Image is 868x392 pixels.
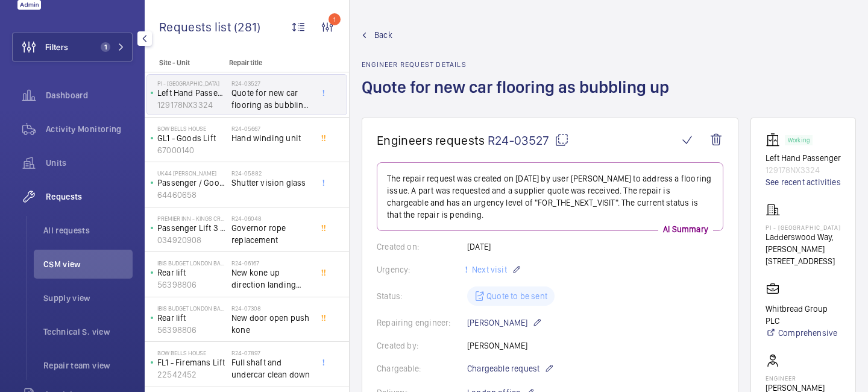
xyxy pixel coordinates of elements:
p: IBIS BUDGET LONDON BARKING [157,259,227,267]
p: Engineer [766,375,825,382]
p: 67000140 [157,144,227,156]
h1: Quote for new car flooring as bubbling up [362,76,676,118]
p: 22542452 [157,368,227,381]
p: Left Hand Passenger [157,87,227,99]
h2: R24-07897 [231,349,311,356]
p: Rear lift [157,267,227,279]
span: Technical S. view [43,326,133,338]
h2: R24-05882 [231,169,311,177]
a: Comprehensive [766,327,841,339]
button: Filters1 [12,33,133,62]
h2: R24-06167 [231,259,311,267]
p: Rear lift [157,312,227,324]
span: Hand winding unit [231,132,311,144]
p: UK44 [PERSON_NAME] [157,169,227,177]
h2: R24-06048 [231,215,311,222]
p: 64460658 [157,189,227,201]
p: Premier Inn - Kings Cross [157,215,227,222]
p: FL1 - Firemans Lift [157,356,227,368]
p: [STREET_ADDRESS] [766,255,841,267]
p: Repair title [229,58,309,67]
span: Filters [45,41,68,53]
p: Whitbread Group PLC [766,303,841,327]
span: All requests [43,224,133,236]
span: New door open push kone [231,312,311,336]
span: Requests [46,191,133,203]
span: New kone up direction landing push [231,267,311,291]
span: Back [374,29,392,41]
span: Governor rope replacement [231,222,311,246]
p: 129178NX3324 [766,164,841,176]
p: 129178NX3324 [157,99,227,111]
p: The repair request was created on [DATE] by user [PERSON_NAME] to address a flooring issue. A par... [387,172,713,221]
p: [PERSON_NAME] [467,315,542,330]
p: Ladderswood Way, [PERSON_NAME] [766,231,841,255]
h2: R24-03527 [231,80,311,87]
h2: Engineer request details [362,60,676,69]
p: PI - [GEOGRAPHIC_DATA] [766,224,841,231]
span: Next visit [470,265,507,274]
p: PI - [GEOGRAPHIC_DATA] [157,80,227,87]
p: Working [788,138,810,142]
p: Bow Bells House [157,125,227,132]
span: Supply view [43,292,133,304]
span: Quote for new car flooring as bubbling up [231,87,311,111]
p: IBIS BUDGET LONDON BARKING [157,305,227,312]
a: See recent activities [766,176,841,188]
p: AI Summary [658,223,713,235]
p: Passenger / Goods Lift [157,177,227,189]
p: 034920908 [157,234,227,246]
p: 56398806 [157,279,227,291]
span: Chargeable request [467,362,539,375]
span: Repair team view [43,359,133,371]
span: R24-03527 [488,133,569,148]
p: GL1 - Goods Lift [157,132,227,144]
span: Full shaft and undercar clean down [231,356,311,381]
p: Site - Unit [145,58,224,67]
p: Left Hand Passenger [766,152,841,164]
span: Units [46,157,133,169]
span: CSM view [43,258,133,270]
span: Activity Monitoring [46,123,133,135]
img: elevator.svg [766,133,785,147]
span: 1 [101,42,110,52]
p: Bow Bells House [157,349,227,356]
p: 56398806 [157,324,227,336]
span: Engineers requests [377,133,485,148]
p: Passenger Lift 3 (Right at Bottom) [157,222,227,234]
span: Dashboard [46,89,133,101]
span: Shutter vision glass [231,177,311,189]
h2: R24-07308 [231,305,311,312]
span: Requests list [159,19,234,34]
h2: R24-05667 [231,125,311,132]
